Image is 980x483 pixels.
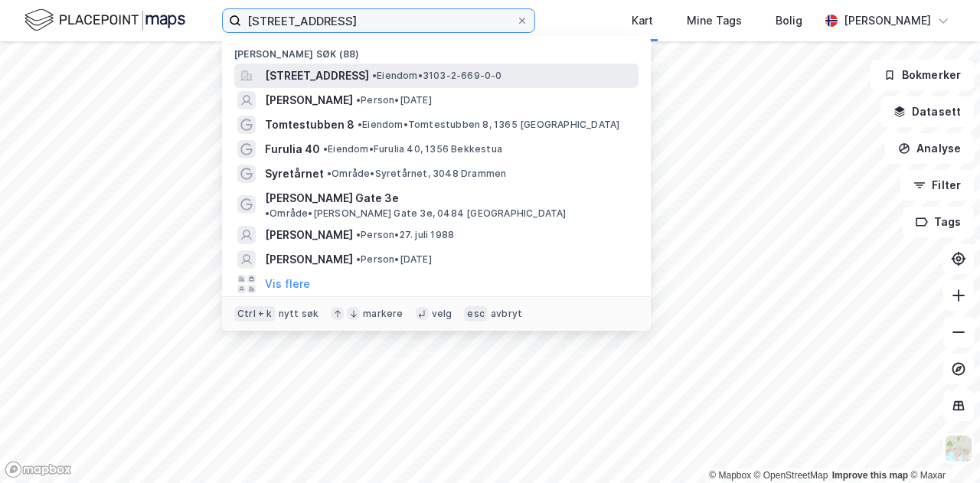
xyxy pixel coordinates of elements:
button: Vis flere [265,275,310,293]
img: logo.f888ab2527a4732fd821a326f86c7f29.svg [24,7,185,34]
span: Person • [DATE] [356,94,432,106]
button: Filter [900,170,974,201]
span: Person • [DATE] [356,253,432,266]
button: Bokmerker [871,60,974,90]
div: avbryt [491,308,522,320]
span: • [265,207,269,219]
span: Eiendom • 3103-2-669-0-0 [372,70,502,82]
div: Mine Tags [687,11,742,30]
button: Analyse [885,133,974,164]
div: esc [464,306,488,321]
div: markere [363,308,403,320]
span: Eiendom • Furulia 40, 1356 Bekkestua [323,143,502,155]
input: Søk på adresse, matrikkel, gårdeiere, leietakere eller personer [241,9,516,32]
a: OpenStreetMap [754,470,828,481]
span: • [356,94,361,106]
div: nytt søk [279,308,319,320]
span: [PERSON_NAME] [265,226,353,244]
a: Mapbox [709,470,751,481]
span: Eiendom • Tomtestubben 8, 1365 [GEOGRAPHIC_DATA] [358,119,619,131]
button: Tags [903,207,974,237]
div: Ctrl + k [234,306,276,321]
div: [PERSON_NAME] søk (88) [222,36,651,64]
div: [PERSON_NAME] [844,11,931,30]
span: • [372,70,377,81]
a: Improve this map [832,470,908,481]
button: Datasett [880,96,974,127]
span: Person • 27. juli 1988 [356,229,454,241]
span: Område • Syretårnet, 3048 Drammen [327,168,506,180]
div: Kontrollprogram for chat [903,410,980,483]
div: Bolig [776,11,802,30]
a: Mapbox homepage [5,461,72,478]
div: velg [432,308,452,320]
span: Tomtestubben 8 [265,116,354,134]
span: [PERSON_NAME] [265,91,353,109]
span: • [356,253,361,265]
div: Kart [632,11,653,30]
span: • [323,143,328,155]
iframe: Chat Widget [903,410,980,483]
span: [PERSON_NAME] Gate 3e [265,189,399,207]
span: • [356,229,361,240]
span: • [327,168,332,179]
span: • [358,119,362,130]
span: Furulia 40 [265,140,320,158]
span: [PERSON_NAME] [265,250,353,269]
span: [STREET_ADDRESS] [265,67,369,85]
span: Område • [PERSON_NAME] Gate 3e, 0484 [GEOGRAPHIC_DATA] [265,207,567,220]
span: Syretårnet [265,165,324,183]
